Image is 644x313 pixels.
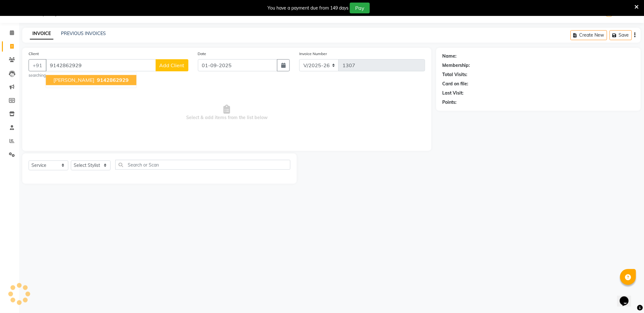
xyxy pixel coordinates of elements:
span: 9142862929 [97,77,129,83]
div: Points: [443,99,457,106]
label: Date [198,51,207,57]
button: Add Client [156,59,188,71]
button: Create New [571,30,607,40]
small: searching... [29,73,188,78]
div: Total Visits: [443,71,468,78]
a: PREVIOUS INVOICES [61,31,106,36]
div: Membership: [443,62,470,69]
label: Client [29,51,39,57]
a: INVOICE [30,28,53,39]
span: [PERSON_NAME] [53,77,94,83]
span: Add Client [159,62,185,68]
div: Last Visit: [443,90,464,96]
button: +91 [29,59,46,71]
input: Search or Scan [115,160,290,170]
label: Invoice Number [299,51,327,57]
iframe: chat widget [617,288,638,307]
div: Name: [443,53,457,60]
div: Card on file: [443,81,469,87]
button: Save [610,30,632,40]
button: Pay [350,3,370,13]
input: Search by Name/Mobile/Email/Code [46,59,156,71]
div: You have a payment due from 149 days [268,5,349,11]
span: Select & add items from the list below [29,81,425,145]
